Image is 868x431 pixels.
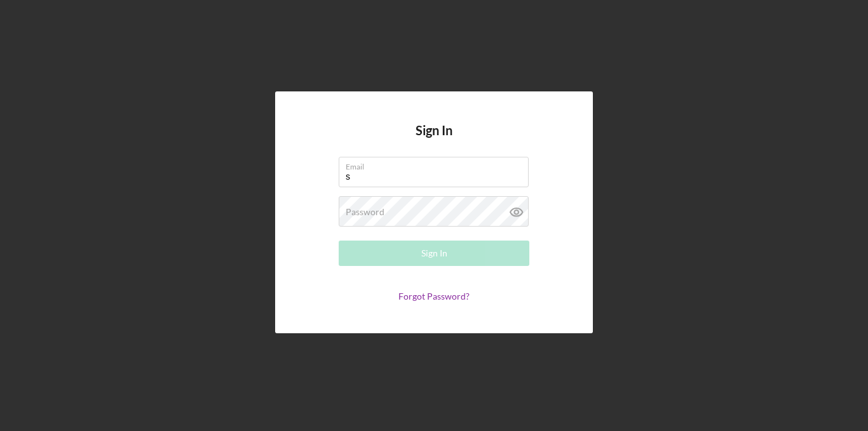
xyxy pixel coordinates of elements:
[416,123,452,157] h4: Sign In
[421,241,447,266] div: Sign In
[346,157,529,171] label: Email
[346,207,384,217] label: Password
[398,291,470,302] a: Forgot Password?
[339,241,529,266] button: Sign In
